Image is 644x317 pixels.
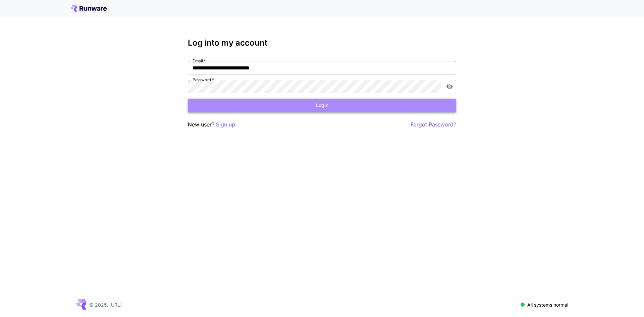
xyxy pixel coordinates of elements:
[188,120,235,129] p: New user?
[411,120,456,129] button: Forgot Password?
[527,301,568,308] p: All systems normal
[216,120,235,129] button: Sign up
[89,301,122,308] p: © 2025, [URL]
[188,99,456,112] button: Login
[193,77,214,83] label: Password
[193,58,206,64] label: Email
[443,81,455,93] button: toggle password visibility
[188,38,456,48] h3: Log into my account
